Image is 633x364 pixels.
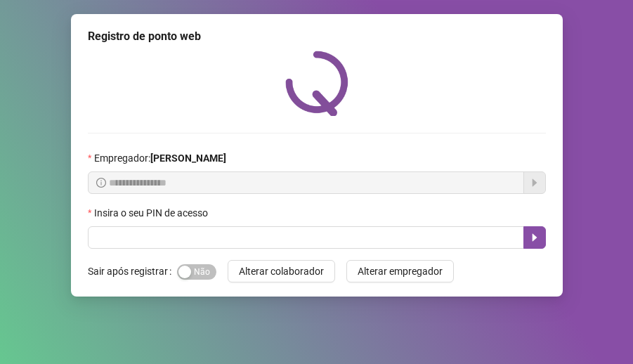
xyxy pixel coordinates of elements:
span: Alterar empregador [358,264,443,279]
span: info-circle [96,178,106,188]
span: Alterar colaborador [239,264,324,279]
div: Registro de ponto web [88,28,546,45]
label: Sair após registrar [88,260,177,282]
span: caret-right [529,232,540,243]
button: Alterar empregador [346,260,454,282]
span: Empregador : [94,150,226,166]
label: Insira o seu PIN de acesso [88,205,217,221]
button: Alterar colaborador [228,260,335,282]
img: QRPoint [285,51,348,116]
strong: [PERSON_NAME] [150,152,226,164]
